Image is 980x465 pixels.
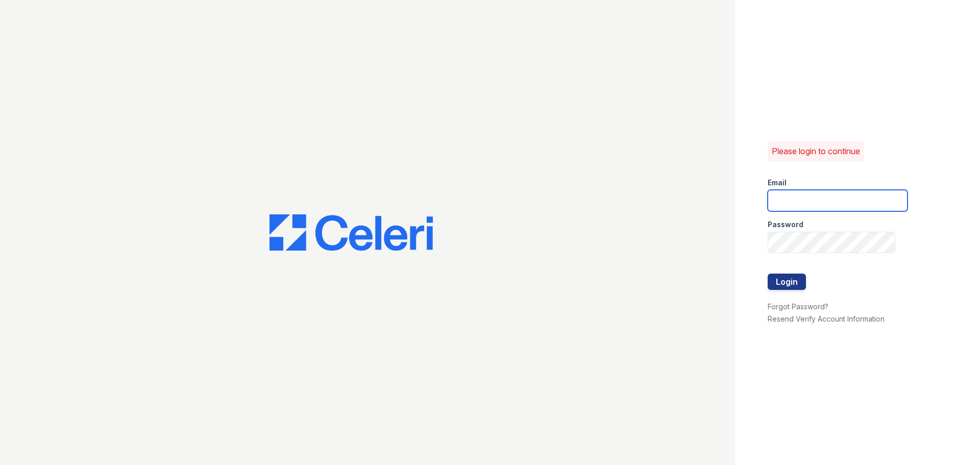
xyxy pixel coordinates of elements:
label: Email [768,178,787,188]
button: Login [768,274,806,290]
a: Resend Verify Account Information [768,314,885,323]
label: Password [768,219,803,230]
p: Please login to continue [772,145,860,157]
img: CE_Logo_Blue-a8612792a0a2168367f1c8372b55b34899dd931a85d93a1a3d3e32e68fde9ad4.png [269,214,433,251]
a: Forgot Password? [768,302,828,311]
